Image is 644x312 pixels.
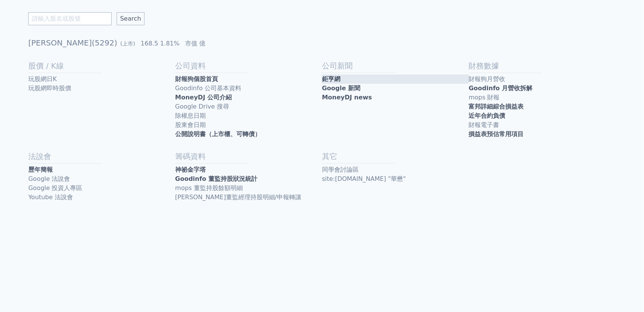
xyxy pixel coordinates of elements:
a: 財報電子書 [469,120,616,130]
a: 富邦詳細綜合損益表 [469,102,616,111]
h2: 籌碼資料 [175,151,322,162]
h1: [PERSON_NAME](5292) [28,37,616,48]
span: 168.5 1.81% [141,40,180,47]
a: MoneyDJ news [322,93,469,102]
h2: 股價 / K線 [28,60,175,71]
a: site:[DOMAIN_NAME] "華懋" [322,174,469,184]
h2: 法說會 [28,151,175,162]
span: (上市) [120,41,135,47]
a: 玩股網即時股價 [28,84,175,93]
a: 公開說明書（上市櫃、可轉債） [175,130,322,139]
a: 歷年簡報 [28,165,175,174]
a: 損益表預估常用項目 [469,130,616,139]
a: 鉅亨網 [322,75,469,84]
a: MoneyDJ 公司介紹 [175,93,322,102]
a: mops 董監持股餘額明細 [175,184,322,193]
a: mops 財報 [469,93,616,102]
h2: 財務數據 [469,60,616,71]
a: Google 投資人專區 [28,184,175,193]
a: [PERSON_NAME]董監經理持股明細/申報轉讓 [175,193,322,202]
a: 股東會日期 [175,120,322,130]
a: 除權息日期 [175,111,322,120]
input: Search [117,12,145,25]
input: 請輸入股名或股號 [28,12,112,25]
a: Goodinfo 公司基本資料 [175,84,322,93]
a: Google 新聞 [322,84,469,93]
iframe: Chat Widget [606,275,644,312]
h2: 公司資料 [175,60,322,71]
a: 近年合約負債 [469,111,616,120]
h2: 其它 [322,151,469,162]
a: 神祕金字塔 [175,165,322,174]
div: 聊天小工具 [606,275,644,312]
a: 財報狗月營收 [469,75,616,84]
a: 財報狗個股首頁 [175,75,322,84]
a: Google 法說會 [28,174,175,184]
a: Google Drive 搜尋 [175,102,322,111]
a: 玩股網日K [28,75,175,84]
span: 市值 億 [185,40,205,47]
a: Goodinfo 董監持股狀況統計 [175,174,322,184]
a: Youtube 法說會 [28,193,175,202]
a: Goodinfo 月營收拆解 [469,84,616,93]
h2: 公司新聞 [322,60,469,71]
a: 同學會討論區 [322,165,469,174]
